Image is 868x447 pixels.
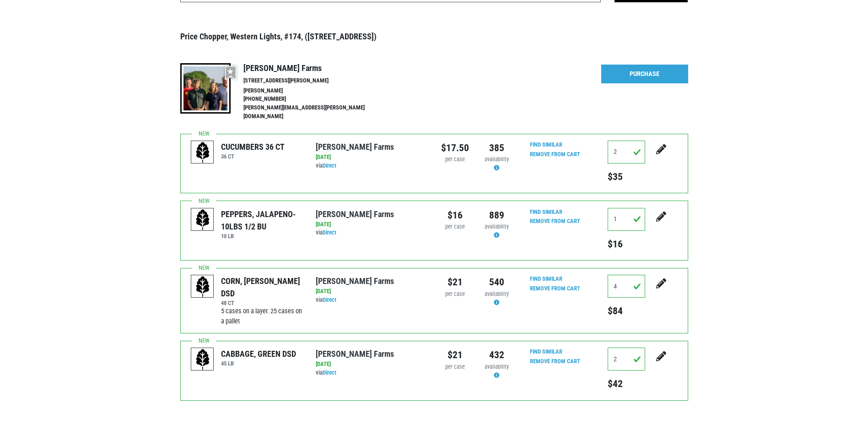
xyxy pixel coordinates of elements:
span: 5 cases on a layer. 25 cases on a pallet [221,307,302,325]
h6: 10 LB [221,233,302,240]
a: Find Similar [530,141,562,148]
input: Remove From Cart [524,356,586,367]
img: placeholder-variety-43d6402dacf2d531de610a020419775a.svg [191,275,214,298]
input: Qty [608,208,645,231]
a: Find Similar [530,348,562,355]
div: via [316,296,427,305]
div: 385 [483,141,511,155]
div: [DATE] [316,153,427,162]
span: availability [485,290,509,297]
div: [DATE] [316,287,427,296]
div: PEPPERS, JALAPENO- 10LBS 1/2 BU [221,208,302,233]
li: [PHONE_NUMBER] [243,95,384,104]
a: Direct [323,296,336,303]
div: CORN, [PERSON_NAME] DSD [221,275,302,300]
h5: $16 [608,238,645,250]
h3: Price Chopper, Western Lights, #174, ([STREET_ADDRESS]) [180,32,688,42]
h6: 36 CT [221,153,285,160]
h6: 48 CT [221,300,302,306]
div: per case [441,363,469,371]
img: placeholder-variety-43d6402dacf2d531de610a020419775a.svg [191,141,214,164]
input: Qty [608,348,645,371]
div: 432 [483,348,511,362]
img: thumbnail-8a08f3346781c529aa742b86dead986c.jpg [180,63,231,114]
a: Find Similar [530,208,562,215]
div: $21 [441,275,469,289]
a: [PERSON_NAME] Farms [316,209,394,219]
div: 540 [483,275,511,289]
a: Direct [323,229,336,236]
span: availability [485,156,509,163]
div: CUCUMBERS 36 CT [221,141,285,153]
div: [DATE] [316,360,427,369]
div: via [316,162,427,170]
a: Purchase [601,65,688,84]
a: [PERSON_NAME] Farms [316,142,394,152]
div: per case [441,223,469,231]
a: Find Similar [530,275,562,282]
h5: $35 [608,171,645,183]
a: Direct [323,369,336,376]
input: Remove From Cart [524,149,586,160]
div: via [316,229,427,237]
a: Direct [323,162,336,169]
div: $17.50 [441,141,469,155]
a: [PERSON_NAME] Farms [316,349,394,359]
input: Remove From Cart [524,216,586,227]
h4: [PERSON_NAME] Farms [243,63,384,73]
li: [PERSON_NAME] [243,87,384,95]
img: placeholder-variety-43d6402dacf2d531de610a020419775a.svg [191,348,214,371]
div: 889 [483,208,511,223]
h5: $84 [608,305,645,317]
li: [PERSON_NAME][EMAIL_ADDRESS][PERSON_NAME][DOMAIN_NAME] [243,104,384,121]
img: placeholder-variety-43d6402dacf2d531de610a020419775a.svg [191,208,214,231]
h5: $42 [608,378,645,390]
input: Qty [608,275,645,298]
input: Remove From Cart [524,283,586,294]
span: availability [485,223,509,230]
div: $16 [441,208,469,223]
h6: 45 LB [221,360,296,367]
div: per case [441,290,469,299]
div: CABBAGE, GREEN DSD [221,348,296,360]
input: Qty [608,141,645,164]
a: [PERSON_NAME] Farms [316,276,394,286]
div: per case [441,155,469,164]
div: $21 [441,348,469,362]
span: availability [485,363,509,370]
div: via [316,369,427,377]
li: [STREET_ADDRESS][PERSON_NAME] [243,76,384,85]
div: [DATE] [316,220,427,229]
